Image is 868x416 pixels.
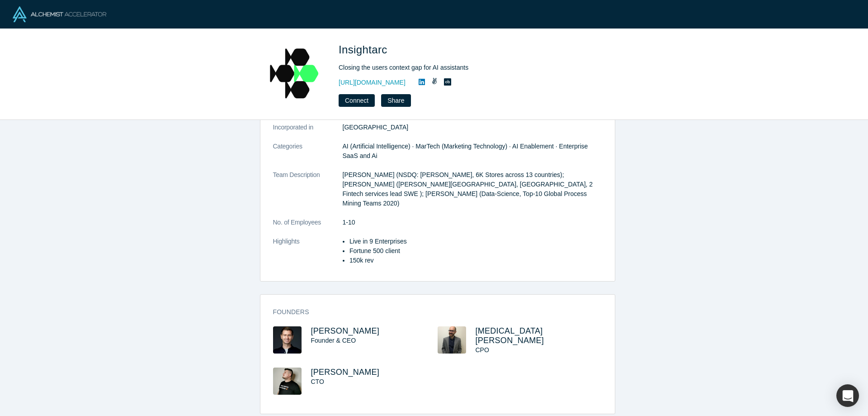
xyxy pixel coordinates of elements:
span: Insightarc [339,43,391,56]
span: CPO [476,346,489,354]
li: 150k rev [349,256,602,265]
dt: Incorporated in [273,123,343,142]
a: [PERSON_NAME] [311,326,380,335]
dt: No. of Employees [273,218,343,237]
li: Fortune 500 client [349,246,602,256]
dt: Team Description [273,170,343,218]
a: [MEDICAL_DATA][PERSON_NAME] [476,326,544,345]
dt: Highlights [273,237,343,275]
img: Alchemist Logo [13,6,106,22]
a: [URL][DOMAIN_NAME] [339,78,406,87]
button: Share [381,94,410,107]
span: AI (Artificial Intelligence) · MarTech (Marketing Technology) · AI Enablement · Enterprise SaaS a... [343,143,588,159]
span: CTO [311,378,324,385]
img: Nikita Zakoryuchkin's Profile Image [438,326,466,354]
dd: [GEOGRAPHIC_DATA] [343,123,602,132]
div: Closing the users context gap for AI assistants [339,63,592,72]
li: Live in 9 Enterprises [349,237,602,246]
dt: Categories [273,142,343,170]
img: Insightarc's Logo [263,42,326,105]
a: [PERSON_NAME] [311,368,380,377]
p: [PERSON_NAME] (NSDQ: [PERSON_NAME], 6K Stores across 13 countries); [PERSON_NAME] ([PERSON_NAME][... [343,170,602,208]
span: Founder & CEO [311,337,356,344]
img: Andrey Lebedev's Profile Image [273,368,302,395]
button: Connect [339,94,375,107]
h3: Founders [273,307,590,317]
img: Serge Berezhnoy's Profile Image [273,326,302,354]
dd: 1-10 [343,218,602,227]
